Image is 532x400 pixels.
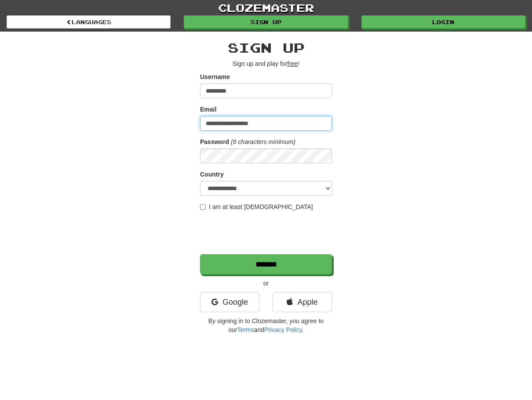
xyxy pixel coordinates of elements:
label: Username [200,72,230,81]
label: Email [200,105,216,114]
a: Privacy Policy [264,326,302,333]
a: Sign up [184,15,348,29]
input: I am at least [DEMOGRAPHIC_DATA] [200,204,206,210]
label: I am at least [DEMOGRAPHIC_DATA] [200,202,313,211]
h2: Sign up [200,40,332,55]
a: Terms [237,326,254,333]
p: By signing in to Clozemaster, you agree to our and . [200,317,332,334]
iframe: reCAPTCHA [200,216,334,250]
label: Country [200,170,224,179]
a: Languages [7,15,171,29]
label: Password [200,137,229,146]
a: Apple [273,292,332,312]
a: Login [361,15,525,29]
u: free [287,60,298,67]
a: Google [200,292,259,312]
p: Sign up and play for ! [200,59,332,68]
p: or [200,279,332,288]
em: (6 characters minimum) [231,138,295,145]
